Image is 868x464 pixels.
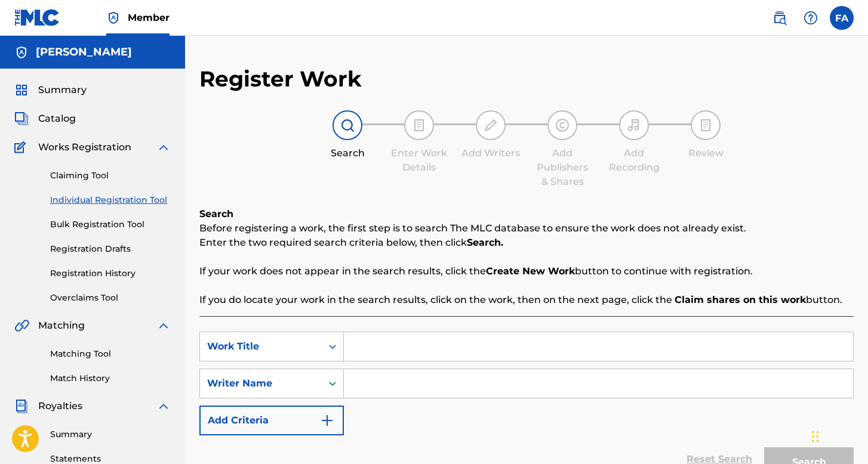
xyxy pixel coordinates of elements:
[156,140,171,154] img: expand
[50,428,171,441] a: Summary
[412,118,426,132] img: step indicator icon for Enter Work Details
[698,118,713,132] img: step indicator icon for Review
[38,112,76,126] span: Catalog
[199,264,854,279] p: If your work does not appear in the search results, click the button to continue with registration.
[14,399,29,413] img: Royalties
[484,118,498,132] img: step indicator icon for Add Writers
[199,221,854,236] p: Before registering a work, the first step is to search The MLC database to ensure the work does n...
[50,218,171,231] a: Bulk Registration Tool
[808,407,868,464] div: Widget de chat
[50,292,171,304] a: Overclaims Tool
[207,339,315,354] div: Work Title
[50,243,171,255] a: Registration Drafts
[50,194,171,206] a: Individual Registration Tool
[555,118,570,132] img: step indicator icon for Add Publishers & Shares
[14,45,29,60] img: Accounts
[14,140,30,154] img: Works Registration
[14,83,29,97] img: Summary
[199,406,344,435] button: Add Criteria
[14,318,29,333] img: Matching
[340,118,355,132] img: step indicator icon for Search
[675,294,806,305] strong: Claim shares on this work
[533,146,592,189] div: Add Publishers & Shares
[772,11,787,25] img: search
[50,169,171,182] a: Claiming Tool
[50,348,171,360] a: Matching Tool
[461,146,521,160] div: Add Writers
[199,236,854,250] p: Enter the two required search criteria below, then click
[14,9,60,26] img: MLC Logo
[604,146,664,175] div: Add Recording
[199,66,362,92] h2: Register Work
[50,372,171,385] a: Match History
[38,318,85,333] span: Matching
[486,265,575,277] strong: Create New Work
[207,376,315,391] div: Writer Name
[106,11,121,25] img: Top Rightsholder
[627,118,641,132] img: step indicator icon for Add Recording
[156,318,171,333] img: expand
[14,83,87,97] a: SummarySummary
[38,399,82,413] span: Royalties
[199,208,233,219] b: Search
[835,294,868,390] iframe: Resource Center
[467,237,503,248] strong: Search.
[768,6,792,30] a: Public Search
[14,112,76,126] a: CatalogCatalog
[676,146,735,160] div: Review
[199,293,854,307] p: If you do locate your work in the search results, click on the work, then on the next page, click...
[14,112,29,126] img: Catalog
[50,267,171,280] a: Registration History
[389,146,449,175] div: Enter Work Details
[799,6,823,30] div: Help
[804,11,818,25] img: help
[318,146,377,160] div: Search
[808,407,868,464] iframe: Chat Widget
[156,399,171,413] img: expand
[38,83,87,97] span: Summary
[128,11,170,24] span: Member
[38,140,131,154] span: Works Registration
[320,413,334,428] img: 9d2ae6d4665cec9f34b9.svg
[812,419,819,454] div: Arrastrar
[36,45,132,59] h5: Francisco Aleman Guerrero
[830,6,854,30] div: User Menu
